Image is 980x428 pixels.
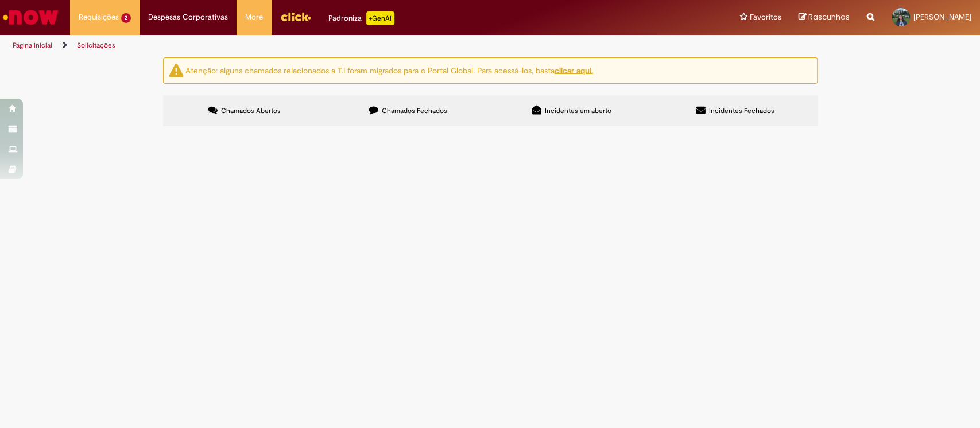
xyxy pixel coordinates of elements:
[1,6,60,29] img: ServiceNow
[545,106,611,115] span: Incidentes em aberto
[221,106,281,115] span: Chamados Abertos
[808,11,850,22] span: Rascunhos
[328,11,394,25] div: Padroniza
[280,8,311,25] img: click_logo_yellow_360x200.png
[555,65,593,75] a: clicar aqui.
[148,11,228,23] span: Despesas Corporativas
[366,11,394,25] p: +GenAi
[77,41,115,50] a: Solicitações
[799,12,850,23] a: Rascunhos
[245,11,263,23] span: More
[709,106,774,115] span: Incidentes Fechados
[382,106,447,115] span: Chamados Fechados
[185,65,593,75] ng-bind-html: Atenção: alguns chamados relacionados a T.I foram migrados para o Portal Global. Para acessá-los,...
[913,12,971,22] span: [PERSON_NAME]
[121,13,131,23] span: 2
[79,11,119,23] span: Requisições
[750,11,781,23] span: Favoritos
[13,41,52,50] a: Página inicial
[9,35,645,56] ul: Trilhas de página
